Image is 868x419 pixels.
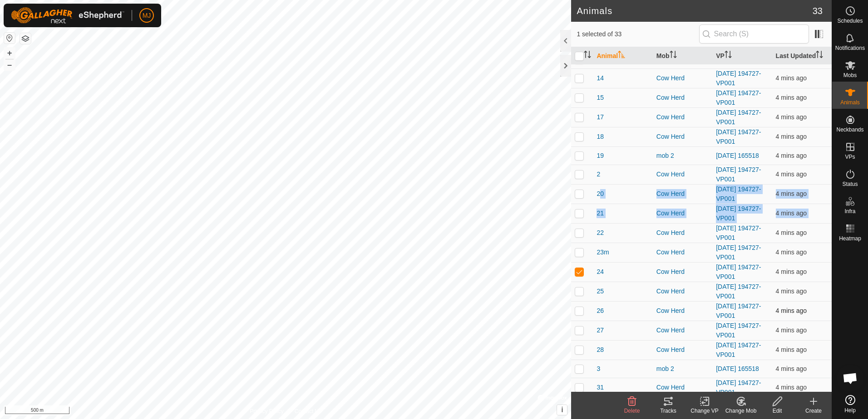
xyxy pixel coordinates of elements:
div: Cow Herd [656,73,709,83]
span: 7 Oct 2025, 12:40 pm [776,229,807,236]
span: 7 Oct 2025, 12:40 pm [776,74,807,82]
span: 7 Oct 2025, 12:40 pm [776,171,807,178]
th: Last Updated [772,47,832,65]
div: Create [795,407,832,415]
span: 7 Oct 2025, 12:40 pm [776,133,807,140]
a: [DATE] 194727-VP001 [716,205,761,222]
span: Notifications [835,45,865,51]
a: [DATE] 194727-VP001 [716,263,761,280]
div: Edit [759,407,795,415]
a: [DATE] 194727-VP001 [716,283,761,300]
span: 7 Oct 2025, 12:40 pm [776,190,807,197]
th: Animal [593,47,652,65]
span: 18 [597,132,604,141]
span: Help [844,408,856,413]
span: 3 [597,364,600,374]
div: Change Mob [723,407,759,415]
a: [DATE] 165518 [716,365,759,372]
span: 7 Oct 2025, 12:40 pm [776,307,807,314]
span: 7 Oct 2025, 12:40 pm [776,113,807,121]
span: Infra [844,209,855,214]
a: Privacy Policy [250,407,284,415]
div: Cow Herd [656,228,709,238]
span: 26 [597,306,604,316]
div: Cow Herd [656,170,709,179]
span: Heatmap [839,236,861,241]
span: 1 selected of 33 [577,29,699,39]
a: [DATE] 194727-VP001 [716,302,761,319]
th: VP [712,47,772,65]
h2: Animals [577,5,812,16]
div: mob 2 [656,151,709,161]
span: Delete [624,408,640,414]
span: 7 Oct 2025, 12:40 pm [776,268,807,275]
span: 23m [597,248,609,257]
a: [DATE] 194727-VP001 [716,128,761,145]
span: Schedules [837,18,863,24]
a: [DATE] 194727-VP001 [716,166,761,183]
button: + [4,48,15,58]
span: 24 [597,267,604,277]
p-sorticon: Activate to sort [670,52,677,59]
button: Map Layers [20,33,31,44]
div: Cow Herd [656,248,709,257]
span: 7 Oct 2025, 12:40 pm [776,384,807,391]
div: Cow Herd [656,306,709,316]
div: Cow Herd [656,345,709,355]
span: 22 [597,228,604,238]
div: Tracks [650,407,686,415]
div: Cow Herd [656,287,709,296]
span: 7 Oct 2025, 12:40 pm [776,152,807,159]
span: 27 [597,326,604,335]
span: 7 Oct 2025, 12:40 pm [776,287,807,295]
div: Cow Herd [656,132,709,141]
div: mob 2 [656,364,709,374]
span: 7 Oct 2025, 12:40 pm [776,248,807,256]
span: 25 [597,287,604,296]
a: [DATE] 194727-VP001 [716,379,761,396]
span: 15 [597,93,604,102]
input: Search (S) [699,24,809,44]
button: – [4,59,15,70]
div: Cow Herd [656,267,709,277]
span: 7 Oct 2025, 12:40 pm [776,94,807,101]
span: Status [842,181,858,187]
span: 7 Oct 2025, 12:40 pm [776,326,807,334]
span: 7 Oct 2025, 12:40 pm [776,365,807,372]
p-sorticon: Activate to sort [584,52,591,59]
span: i [561,406,563,414]
span: Neckbands [836,127,863,132]
a: [DATE] 194727-VP001 [716,322,761,339]
button: i [557,405,567,415]
span: 14 [597,73,604,83]
span: VPs [845,154,855,160]
a: Contact Us [295,407,321,415]
span: 7 Oct 2025, 12:40 pm [776,346,807,353]
div: Change VP [686,407,723,415]
span: 31 [597,383,604,392]
div: Cow Herd [656,326,709,335]
a: [DATE] 194727-VP001 [716,244,761,261]
span: Mobs [843,73,857,78]
div: Cow Herd [656,383,709,392]
span: 17 [597,112,604,122]
p-sorticon: Activate to sort [816,52,823,59]
span: 20 [597,189,604,199]
p-sorticon: Activate to sort [618,52,625,59]
span: Animals [840,100,860,105]
div: Cow Herd [656,189,709,199]
a: [DATE] 165518 [716,152,759,159]
span: 28 [597,345,604,355]
a: [DATE] 194727-VP001 [716,224,761,241]
a: [DATE] 194727-VP001 [716,185,761,202]
div: Cow Herd [656,93,709,102]
a: [DATE] 194727-VP001 [716,109,761,126]
button: Reset Map [4,33,15,44]
span: 2 [597,170,600,179]
img: Gallagher Logo [11,7,124,24]
span: MJ [143,11,151,20]
th: Mob [653,47,712,65]
div: Cow Herd [656,112,709,122]
span: 21 [597,209,604,218]
a: [DATE] 194727-VP001 [716,70,761,87]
